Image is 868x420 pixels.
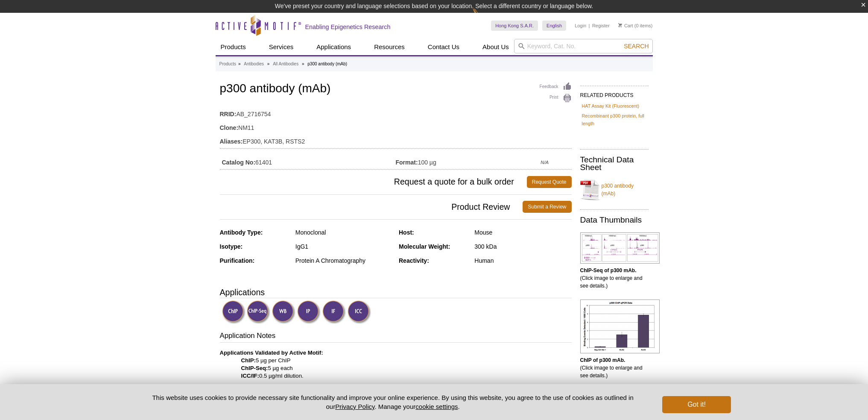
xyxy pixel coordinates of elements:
[220,349,572,380] p: 5 µg per ChIP 5 µg each 0.5 µg/ml dilution.
[369,39,410,55] a: Resources
[477,39,514,55] a: About Us
[540,94,572,103] a: Print
[241,357,256,364] strong: ChIP:
[415,403,458,410] button: cookie settings
[589,21,590,31] li: |
[399,257,429,264] strong: Reactivity:
[220,132,572,146] td: EP300, KAT3B, RSTS2
[241,373,260,379] strong: ICC/IF:
[491,21,538,31] a: Hong Kong S.A.R.
[348,300,371,324] img: Immunocytochemistry Validated
[220,105,572,119] td: AB_2716754
[580,267,637,273] b: ChIP-Seq of p300 mAb.
[662,396,731,413] button: Got it!
[222,300,245,324] img: ChIP Validated
[295,229,392,236] div: Monoclonal
[580,232,660,264] img: p300 antibody (mAb) tested by ChIP-Seq.
[220,82,572,97] h1: p300 antibody (mAb)
[580,85,649,101] h2: RELATED PRODUCTS
[474,257,571,264] div: Human
[273,60,298,68] a: All Antibodies
[527,176,572,188] a: Request Quote
[514,39,653,53] input: Keyword, Cat. No.
[311,39,356,55] a: Applications
[267,62,270,66] li: »
[220,119,572,132] td: NM11
[137,393,649,411] p: This website uses cookies to provide necessary site functionality and improve your online experie...
[247,300,270,324] img: ChIP-Seq Validated
[305,23,391,31] h2: Enabling Epigenetics Research
[540,82,572,91] a: Feedback
[582,112,647,127] a: Recombinant p300 protein, full length
[220,243,243,250] strong: Isotype:
[222,159,256,166] strong: Catalog No:
[474,243,571,250] div: 300 kDa
[523,201,571,213] a: Submit a Review
[582,102,640,110] a: HAT Assay Kit (Fluorescent)
[295,257,392,264] div: Protein A Chromatography
[399,243,450,250] strong: Molecular Weight:
[580,357,625,363] b: ChIP of p300 mAb.
[220,201,523,213] span: Product Review
[474,229,571,236] div: Mouse
[575,23,586,29] a: Login
[618,21,653,31] li: (0 items)
[580,156,649,171] h2: Technical Data Sheet
[580,267,649,290] p: (Click image to enlarge and see details.)
[423,39,465,55] a: Contact Us
[302,62,304,66] li: »
[220,153,396,167] td: 61401
[297,300,321,324] img: Immunoprecipitation Validated
[322,300,346,324] img: Immunofluorescence Validated
[396,159,418,166] strong: Format:
[580,356,649,379] p: (Click image to enlarge and see details.)
[580,216,649,224] h2: Data Thumbnails
[220,110,237,118] strong: RRID:
[272,300,295,324] img: Western Blot Validated
[220,331,572,343] h3: Application Notes
[216,39,251,55] a: Products
[542,21,566,31] a: English
[220,124,239,132] strong: Clone:
[580,300,660,353] img: p300 antibody (mAb) tested by ChIP.
[621,42,651,50] button: Search
[220,176,527,188] span: Request a quote for a bulk order
[241,365,268,371] strong: ChIP-Seq:
[592,23,610,29] a: Register
[335,403,374,410] a: Privacy Policy
[618,23,633,29] a: Cart
[220,257,255,264] strong: Purification:
[220,286,572,299] h3: Applications
[307,62,347,66] li: p300 antibody (mAb)
[264,39,299,55] a: Services
[220,229,263,236] strong: Antibody Type:
[219,60,236,68] a: Products
[295,243,392,250] div: IgG1
[220,350,323,356] b: Applications Validated by Active Motif:
[399,229,414,236] strong: Host:
[624,43,649,50] span: Search
[396,153,541,167] td: 100 µg
[541,153,571,167] td: N/A
[220,138,243,145] strong: Aliases:
[472,6,495,26] img: Change Here
[238,62,241,66] li: »
[580,177,649,203] a: p300 antibody (mAb)
[618,23,622,27] img: Your Cart
[244,60,264,68] a: Antibodies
